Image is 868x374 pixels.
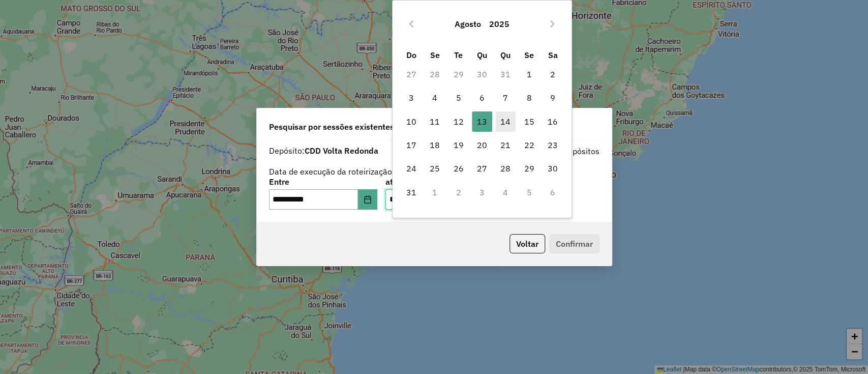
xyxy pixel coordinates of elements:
[543,158,563,179] span: 30
[401,135,422,155] span: 17
[548,50,557,60] span: Sa
[451,12,485,36] button: Choose Month
[470,157,494,180] td: 27
[446,86,470,109] td: 5
[425,158,445,179] span: 25
[541,86,564,109] td: 9
[541,157,564,180] td: 30
[423,157,446,180] td: 25
[517,133,541,157] td: 22
[541,63,564,86] td: 2
[541,181,564,204] td: 6
[494,181,517,204] td: 4
[524,50,534,60] span: Se
[543,111,563,132] span: 16
[448,88,468,108] span: 5
[544,16,560,32] button: Next Month
[495,111,516,132] span: 14
[495,135,516,155] span: 21
[423,110,446,133] td: 11
[399,181,423,204] td: 31
[423,181,446,204] td: 1
[494,86,517,109] td: 7
[510,234,545,253] button: Voltar
[399,133,423,157] td: 17
[358,189,377,210] button: Choose Date
[543,88,563,108] span: 9
[269,121,394,133] span: Pesquisar por sessões existentes
[495,158,516,179] span: 28
[517,181,541,204] td: 5
[401,182,422,203] span: 31
[425,135,445,155] span: 18
[448,158,468,179] span: 26
[446,63,470,86] td: 29
[425,88,445,108] span: 4
[519,111,540,132] span: 15
[470,133,494,157] td: 20
[401,88,422,108] span: 3
[472,158,492,179] span: 27
[519,64,540,84] span: 1
[470,63,494,86] td: 30
[519,158,540,179] span: 29
[401,111,422,132] span: 10
[385,176,494,188] label: até
[269,176,377,188] label: Entre
[485,12,514,36] button: Choose Year
[305,146,378,156] strong: CDD Volta Redonda
[472,135,492,155] span: 20
[448,111,468,132] span: 12
[472,111,492,132] span: 13
[494,110,517,133] td: 14
[446,133,470,157] td: 19
[399,86,423,109] td: 3
[519,88,540,108] span: 8
[494,157,517,180] td: 28
[541,110,564,133] td: 16
[494,63,517,86] td: 31
[543,135,563,155] span: 23
[543,64,563,84] span: 2
[430,50,440,60] span: Se
[470,86,494,109] td: 6
[423,133,446,157] td: 18
[541,133,564,157] td: 23
[406,50,416,60] span: Do
[472,88,492,108] span: 6
[399,63,423,86] td: 27
[269,145,378,157] label: Depósito:
[269,165,395,178] label: Data de execução da roteirização:
[494,133,517,157] td: 21
[401,158,422,179] span: 24
[517,63,541,86] td: 1
[446,110,470,133] td: 12
[399,110,423,133] td: 10
[517,157,541,180] td: 29
[470,110,494,133] td: 13
[423,63,446,86] td: 28
[495,88,516,108] span: 7
[425,111,445,132] span: 11
[454,50,463,60] span: Te
[470,181,494,204] td: 3
[448,135,468,155] span: 19
[519,135,540,155] span: 22
[517,110,541,133] td: 15
[517,86,541,109] td: 8
[477,50,487,60] span: Qu
[446,157,470,180] td: 26
[399,157,423,180] td: 24
[500,50,511,60] span: Qu
[423,86,446,109] td: 4
[403,16,420,32] button: Previous Month
[446,181,470,204] td: 2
